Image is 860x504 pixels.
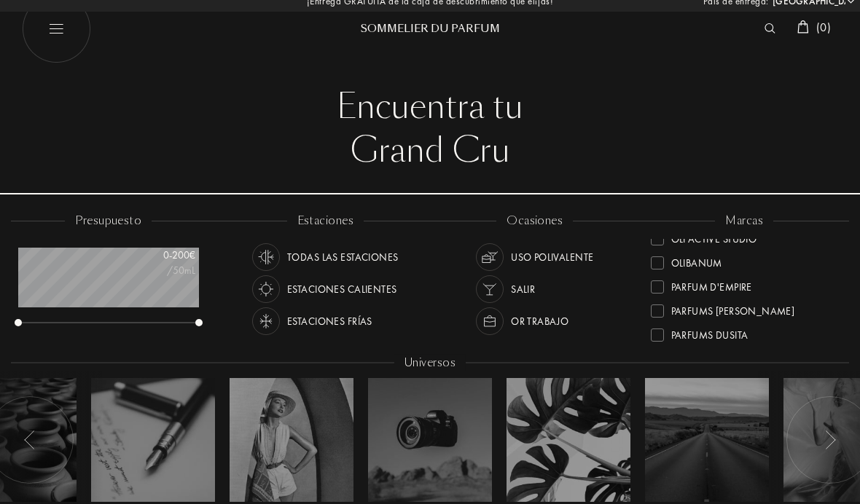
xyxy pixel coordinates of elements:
[511,243,593,271] div: Uso polivalente
[256,311,276,331] img: usage_season_cold_white.svg
[797,20,809,34] img: cart_white.svg
[480,247,500,267] img: usage_occasion_all_white.svg
[65,213,152,229] div: presupuesto
[287,275,396,303] div: Estaciones calientes
[671,299,795,318] div: Parfums [PERSON_NAME]
[122,248,195,263] div: 0 - 200 €
[511,275,535,303] div: Salir
[671,275,752,294] div: Parfum d'Empire
[480,279,500,299] img: usage_occasion_party_white.svg
[824,430,836,449] img: arr_left.svg
[287,307,372,335] div: Estaciones frías
[816,20,831,35] span: ( 0 )
[256,279,276,299] img: usage_season_hot_white.svg
[765,23,775,34] img: search_icn_white.svg
[480,311,500,331] img: usage_occasion_work_white.svg
[122,263,195,278] div: /50mL
[511,307,568,335] div: or trabajo
[343,21,517,36] div: Sommelier du Parfum
[671,251,722,270] div: Olibanum
[33,129,827,173] div: Grand Cru
[33,85,827,129] div: Encuentra tu
[287,213,364,229] div: estaciones
[394,355,466,371] div: Universos
[496,213,573,229] div: ocasiones
[287,243,398,271] div: Todas las estaciones
[256,247,276,267] img: usage_season_average_white.svg
[715,213,773,229] div: marcas
[24,430,36,449] img: arr_left.svg
[671,323,748,342] div: Parfums Dusita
